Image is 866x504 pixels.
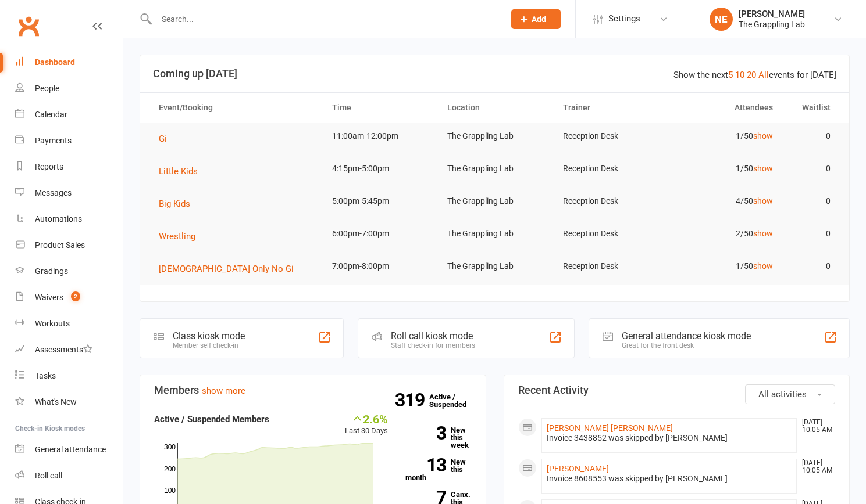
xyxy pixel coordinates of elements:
div: Calendar [35,110,67,119]
a: All [758,70,769,80]
button: All activities [745,384,835,404]
td: 0 [783,253,841,280]
span: Wrestling [159,231,195,242]
span: Little Kids [159,166,198,177]
td: 11:00am-12:00pm [322,123,437,150]
td: 0 [783,188,841,215]
a: 10 [735,70,744,80]
td: 2/50 [668,220,783,247]
div: Roll call kiosk mode [391,330,475,341]
strong: 3 [405,424,446,442]
td: The Grappling Lab [437,155,553,182]
a: 13New this month [405,458,472,481]
td: 4:15pm-5:00pm [322,155,437,182]
a: Reports [15,154,123,180]
a: show more [202,386,245,396]
button: [DEMOGRAPHIC_DATA] Only No Gi [159,262,302,276]
div: Class kiosk mode [173,330,245,341]
input: Search... [153,11,496,27]
a: show [753,164,773,173]
a: Tasks [15,363,123,389]
a: People [15,75,123,102]
div: People [35,84,59,93]
a: Roll call [15,463,123,489]
div: NE [710,8,733,31]
a: 3New this week [405,426,472,449]
td: 0 [783,123,841,150]
a: 5 [728,70,733,80]
div: Reports [35,162,63,171]
td: The Grappling Lab [437,220,553,247]
button: Big Kids [159,197,198,211]
div: Great for the front desk [622,341,751,350]
td: The Grappling Lab [437,188,553,215]
a: show [753,261,773,271]
span: Settings [608,6,640,32]
a: [PERSON_NAME] [PERSON_NAME] [547,423,673,433]
div: Tasks [35,371,56,380]
div: Assessments [35,345,92,354]
a: General attendance kiosk mode [15,437,123,463]
td: 4/50 [668,188,783,215]
div: Dashboard [35,57,75,67]
td: 6:00pm-7:00pm [322,220,437,247]
a: [PERSON_NAME] [547,464,609,473]
div: General attendance kiosk mode [622,330,751,341]
td: Reception Desk [553,253,668,280]
div: General attendance [35,445,106,454]
td: 1/50 [668,155,783,182]
div: Payments [35,136,72,145]
th: Location [437,93,553,123]
strong: Active / Suspended Members [154,414,269,424]
td: Reception Desk [553,155,668,182]
td: 7:00pm-8:00pm [322,253,437,280]
span: Gi [159,134,167,144]
a: show [753,229,773,238]
span: Add [532,15,546,24]
div: Roll call [35,471,62,480]
div: Workouts [35,319,70,328]
div: Invoice 3438852 was skipped by [PERSON_NAME] [547,433,792,443]
th: Event/Booking [148,93,322,123]
h3: Recent Activity [518,384,836,396]
td: Reception Desk [553,220,668,247]
a: Clubworx [14,12,43,41]
td: 1/50 [668,123,783,150]
td: The Grappling Lab [437,123,553,150]
strong: 13 [405,456,446,474]
a: Messages [15,180,123,206]
a: Dashboard [15,49,123,75]
a: 319Active / Suspended [429,384,480,417]
div: Last 30 Days [345,412,388,437]
a: What's New [15,389,123,415]
a: show [753,131,773,141]
td: 1/50 [668,253,783,280]
td: Reception Desk [553,123,668,150]
div: Product Sales [35,240,85,250]
span: All activities [758,389,807,399]
td: Reception Desk [553,188,668,215]
time: [DATE] 10:05 AM [796,419,835,434]
button: Gi [159,132,175,146]
td: 0 [783,155,841,182]
div: Member self check-in [173,341,245,350]
button: Little Kids [159,164,206,178]
td: The Grappling Lab [437,253,553,280]
span: 2 [71,291,80,301]
h3: Members [154,384,472,396]
div: The Grappling Lab [739,19,805,30]
a: Waivers 2 [15,285,123,311]
div: [PERSON_NAME] [739,9,805,19]
div: 2.6% [345,412,388,425]
button: Add [511,9,561,29]
th: Time [322,93,437,123]
td: 5:00pm-5:45pm [322,188,437,215]
a: Product Sales [15,232,123,258]
div: Show the next events for [DATE] [673,68,836,82]
a: Payments [15,128,123,154]
div: Automations [35,214,82,224]
a: Gradings [15,258,123,285]
a: Calendar [15,102,123,128]
a: Assessments [15,337,123,363]
time: [DATE] 10:05 AM [796,459,835,474]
